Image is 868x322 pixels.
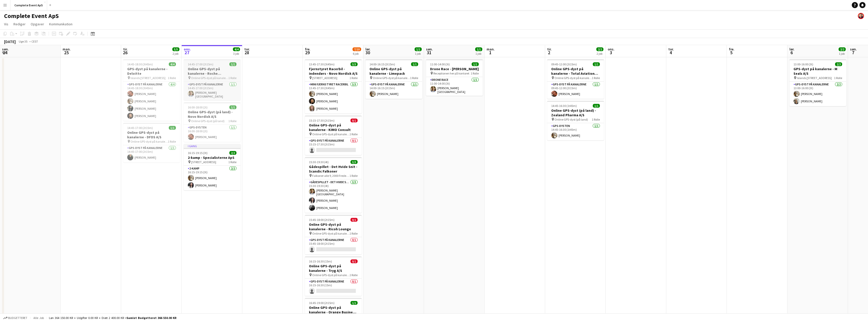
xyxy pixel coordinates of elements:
h3: Fjernstyret Racerbil - indendørs - Novo Nordisk A/S [305,67,362,76]
app-job-card: I gang16:15-19:15 (3t)2/22-kamp - Specialisterne ApS [STREET_ADDRESS]1 Rolle2-kamp2/216:15-19:15 ... [184,144,241,190]
app-job-card: 16:00-18:00 (2t)1/1Online GPS-dyst (på land) - Novo Nordisk A/S Online GPS-dyst (på land)1 RolleG... [184,102,241,142]
div: [DATE] [4,39,16,44]
span: 0/1 [350,119,358,122]
span: Islands [STREET_ADDRESS] [797,76,832,80]
span: Vis [4,22,8,26]
app-job-card: 13:00-16:00 (3t)2/2GPS-dyst på kanalerne - M Seals A/S Islands [STREET_ADDRESS]1 RolleGPS-dyst på... [789,59,846,106]
div: I gang [184,144,241,148]
app-card-role: GPS-dyst på kanalerne1/109:45-12:00 (2t15m)[PERSON_NAME] [547,82,604,99]
span: 2/2 [229,151,236,155]
h3: Online GPS-dyst på kanalerne - Total Aviation Ltd A/S [547,67,604,76]
span: 5 [728,50,734,55]
span: søn. [850,47,857,51]
span: 1/1 [169,126,176,130]
a: Opgaver [29,21,46,27]
span: Online GPS-dyst på kanalerne [373,76,410,80]
span: 1 Rolle [592,76,600,80]
div: 1 job [475,52,482,55]
app-card-role: Gådespillet - Det Hvide Snit3/315:30-19:30 (4t)[PERSON_NAME][GEOGRAPHIC_DATA][PERSON_NAME][PERSON... [305,179,362,213]
span: Budgetteret [8,316,27,320]
app-job-card: 14:45-17:00 (2t15m)1/1Online GPS-dyst på kanalerne - DFDS A/S Online GPS-dyst på kanalerne1 Rolle... [123,123,180,162]
div: CEST [31,40,38,43]
app-card-role: Mini Fjernstyret Racerbil3/313:45-17:30 (3t45m)[PERSON_NAME][PERSON_NAME][PERSON_NAME] [305,82,362,113]
span: Online GPS-dyst på kanalerne [312,132,349,136]
span: 14:45-18:30 (3t45m) [127,62,153,66]
span: 6 [789,50,795,55]
span: fre. [729,47,734,51]
app-job-card: 11:00-14:00 (3t)1/1Drone Race - [PERSON_NAME] Receptionen her på kontoret1 RolleDrone Race1/111:0... [426,59,483,96]
span: 25 [62,50,71,55]
div: 1 job [415,52,421,55]
span: 1 [486,50,495,55]
span: 24 [1,50,9,55]
h3: Online GPS-dyst på kanalerne - Limepack [365,67,422,76]
span: søn. [2,47,9,51]
span: 16:00-18:00 (2t) [188,105,208,109]
button: Complete Event ApS [10,0,47,10]
span: [STREET_ADDRESS] [191,160,216,164]
span: Online GPS-dyst på kanalerne [131,140,168,143]
span: 1 Rolle [834,76,842,80]
span: Online GPS-dyst på kanalerne [191,76,228,80]
h3: Gådespillet - Det Hvide Snit - Scandic Falkoner [305,164,362,174]
app-job-card: 16:15-16:30 (15m)0/1Online GPS-dyst på kanalerne - Tryg A/S Online GPS-dyst på kanalerne1 RolleGP... [305,256,362,296]
div: 2 job [173,52,179,55]
span: 0/1 [350,259,358,263]
app-job-card: 14:45-16:30 (1t45m)1/1Online GPS-dyst (på land) - Zealand Pharma A/S Online GPS-dyst (på land)1 R... [547,101,604,140]
h3: Online GPS-dyst på kanalerne - Tryg A/S [305,264,362,273]
span: 1 Rolle [592,118,600,121]
h3: 2-kamp - Specialisterne ApS [184,155,241,160]
a: Rediger [11,21,28,27]
app-job-card: 14:45-18:30 (3t45m)4/4GPS-dyst på kanalerne - Deloitte Islands [STREET_ADDRESS]1 RolleGPS-dyst på... [123,59,180,121]
span: man. [487,47,495,51]
span: 1/1 [475,47,482,51]
span: Islands [STREET_ADDRESS] [131,76,165,80]
span: 2/2 [835,62,842,66]
span: [STREET_ADDRESS] [312,76,337,80]
h3: Online GPS-dyst på kanalerne - KIMO Consult [305,123,362,132]
span: Alle job [32,316,45,320]
app-card-role: GPS-dysten1/114:45-16:30 (1t45m)[PERSON_NAME] [547,123,604,140]
a: Vis [2,21,10,27]
span: 1/1 [593,104,600,108]
div: 14:00-16:15 (2t15m)1/1Online GPS-dyst på kanalerne - Limepack Online GPS-dyst på kanalerne1 Rolle... [365,59,422,99]
div: 1 job [839,52,845,55]
span: 1/1 [593,62,600,66]
span: Rediger [13,22,26,26]
h3: GPS-dyst på kanalerne - M Seals A/S [789,67,846,76]
span: 26 [122,50,128,55]
app-card-role: GPS-dyst på kanalerne0/115:15-17:30 (2t15m) [305,138,362,155]
span: 31 [425,50,433,55]
span: 15:30-19:30 (4t) [309,160,329,164]
span: ons. [608,47,615,51]
app-card-role: GPS-dyst på kanalerne1/114:00-16:15 (2t15m)[PERSON_NAME] [365,82,422,99]
app-card-role: GPS-dysten1/116:00-18:00 (2t)[PERSON_NAME] [184,125,241,142]
div: Løn 364 150.00 KR + Udgifter 0.00 KR + Diæt 2 400.00 KR = [49,316,176,320]
span: 30 [365,50,371,55]
span: 1/1 [411,62,418,66]
h3: GPS-dyst på kanalerne - Deloitte [123,67,180,76]
span: 16:15-19:15 (3t) [188,151,208,155]
app-job-card: 13:45-17:30 (3t45m)3/3Fjernstyret Racerbil - indendørs - Novo Nordisk A/S [STREET_ADDRESS]1 Rolle... [305,59,362,113]
span: lør. [789,47,795,51]
span: 1/1 [229,105,236,109]
div: 15:30-19:30 (4t)3/3Gådespillet - Det Hvide Snit - Scandic Falkoner Falkoner alle 9, 2000 Frederik... [305,157,362,213]
span: Online GPS-dyst på kanalerne [312,273,349,277]
span: Online GPS-dyst (på land) [555,118,588,121]
span: 4 [668,50,674,55]
span: 1 Rolle [349,132,358,136]
span: 09:45-12:00 (2t15m) [551,62,577,66]
span: 15:45-18:00 (2t15m) [309,218,335,222]
app-card-role: 2-kamp2/216:15-19:15 (3t)[PERSON_NAME][PERSON_NAME] [184,166,241,190]
span: 1 Rolle [228,160,236,164]
h3: Online GPS-dyst (på land) - Zealand Pharma A/S [547,108,604,117]
span: 1/1 [472,62,479,66]
span: 1 Rolle [349,232,358,235]
span: 1 Rolle [410,76,418,80]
